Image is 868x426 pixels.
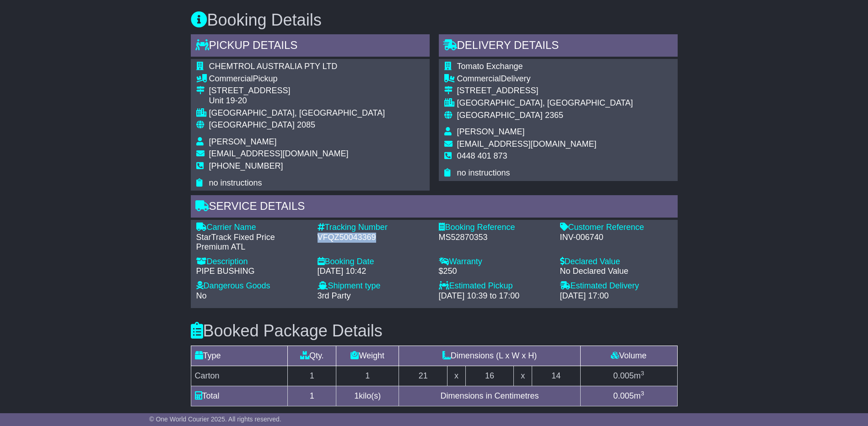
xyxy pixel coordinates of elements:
[191,366,288,386] td: Carton
[191,34,430,59] div: Pickup Details
[297,120,315,129] span: 2085
[457,151,507,160] span: 0448 401 873
[457,74,633,84] div: Delivery
[457,98,633,108] div: [GEOGRAPHIC_DATA], [GEOGRAPHIC_DATA]
[288,366,336,386] td: 1
[399,366,447,386] td: 21
[613,391,634,400] span: 0.005
[457,86,633,96] div: [STREET_ADDRESS]
[318,257,430,267] div: Booking Date
[447,366,465,386] td: x
[191,11,678,29] h3: Booking Details
[318,281,430,291] div: Shipment type
[354,391,359,400] span: 1
[209,108,385,118] div: [GEOGRAPHIC_DATA], [GEOGRAPHIC_DATA]
[209,62,338,71] span: CHEMTROL AUSTRALIA PTY LTD
[545,111,563,120] span: 2365
[336,366,399,386] td: 1
[336,386,399,406] td: kilo(s)
[580,346,677,366] td: Volume
[318,233,430,243] div: VFQZ50043369
[641,390,644,397] sup: 3
[288,346,336,366] td: Qty.
[465,366,514,386] td: 16
[560,223,672,233] div: Customer Reference
[209,161,283,170] span: [PHONE_NUMBER]
[318,266,430,277] div: [DATE] 10:42
[439,233,551,243] div: MS52870353
[580,386,677,406] td: m
[209,74,253,83] span: Commercial
[209,149,349,158] span: [EMAIL_ADDRESS][DOMAIN_NAME]
[457,111,543,120] span: [GEOGRAPHIC_DATA]
[191,195,678,220] div: Service Details
[196,281,308,291] div: Dangerous Goods
[641,370,644,377] sup: 3
[191,386,288,406] td: Total
[209,137,277,146] span: [PERSON_NAME]
[209,178,262,187] span: no instructions
[209,96,385,106] div: Unit 19-20
[580,366,677,386] td: m
[439,266,551,277] div: $250
[560,281,672,291] div: Estimated Delivery
[191,322,678,340] h3: Booked Package Details
[209,74,385,84] div: Pickup
[196,266,308,277] div: PIPE BUSHING
[399,386,580,406] td: Dimensions in Centimetres
[209,86,385,96] div: [STREET_ADDRESS]
[196,223,308,233] div: Carrier Name
[439,223,551,233] div: Booking Reference
[514,366,532,386] td: x
[439,34,678,59] div: Delivery Details
[399,346,580,366] td: Dimensions (L x W x H)
[457,139,597,149] span: [EMAIL_ADDRESS][DOMAIN_NAME]
[196,257,308,267] div: Description
[560,291,672,301] div: [DATE] 17:00
[439,281,551,291] div: Estimated Pickup
[439,291,551,301] div: [DATE] 10:39 to 17:00
[191,346,288,366] td: Type
[439,257,551,267] div: Warranty
[318,291,351,300] span: 3rd Party
[288,386,336,406] td: 1
[196,291,207,300] span: No
[613,371,634,380] span: 0.005
[457,127,525,136] span: [PERSON_NAME]
[209,120,295,129] span: [GEOGRAPHIC_DATA]
[560,266,672,277] div: No Declared Value
[532,366,580,386] td: 14
[336,346,399,366] td: Weight
[457,168,510,177] span: no instructions
[457,62,523,71] span: Tomato Exchange
[457,74,501,83] span: Commercial
[149,415,281,423] span: © One World Courier 2025. All rights reserved.
[196,233,308,252] div: StarTrack Fixed Price Premium ATL
[560,257,672,267] div: Declared Value
[560,233,672,243] div: INV-006740
[318,223,430,233] div: Tracking Number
